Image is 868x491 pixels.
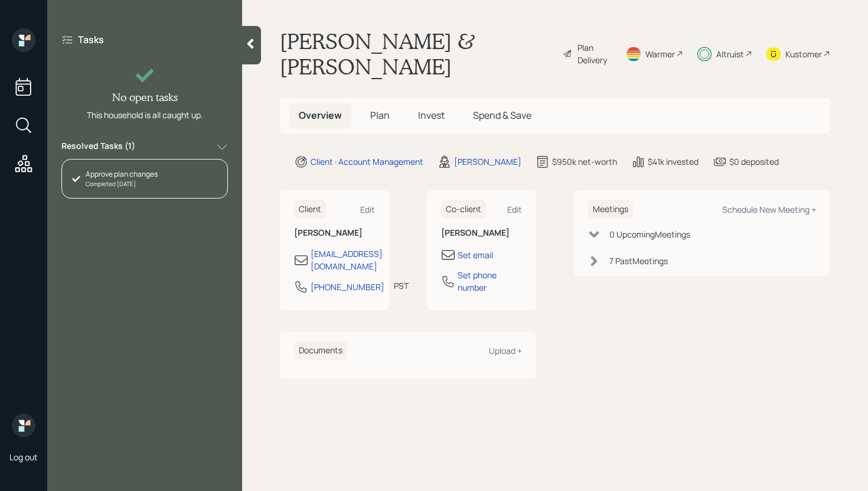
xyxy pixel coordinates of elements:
img: retirable_logo.png [12,414,35,437]
div: Warmer [645,48,675,60]
div: This household is all caught up. [87,109,203,121]
div: Kustomer [785,48,822,60]
h6: Meetings [588,200,633,219]
h6: Client [294,200,326,219]
h6: Co-client [441,200,486,219]
label: Resolved Tasks ( 1 ) [61,140,135,154]
div: Upload + [489,345,522,356]
div: Edit [507,204,522,215]
div: 7 Past Meeting s [609,255,668,267]
div: 0 Upcoming Meeting s [609,228,690,240]
span: Spend & Save [473,109,531,122]
h6: [PERSON_NAME] [441,228,522,238]
h4: No open tasks [112,91,178,104]
h1: [PERSON_NAME] & [PERSON_NAME] [280,28,553,79]
div: PST [394,279,409,292]
span: Overview [299,109,342,122]
div: Approve plan changes [86,169,158,180]
div: $0 deposited [729,155,779,168]
div: Client · Account Management [311,155,423,168]
div: Completed [DATE] [86,180,158,188]
div: [PERSON_NAME] [454,155,521,168]
div: $41k invested [648,155,699,168]
label: Tasks [78,33,104,46]
div: Altruist [716,48,744,60]
div: [EMAIL_ADDRESS][DOMAIN_NAME] [311,248,383,272]
span: Plan [370,109,390,122]
div: Edit [360,204,375,215]
div: Plan Delivery [577,41,611,66]
span: Invest [418,109,445,122]
h6: Documents [294,341,347,360]
div: Set phone number [458,269,522,294]
div: Log out [9,451,38,463]
div: Schedule New Meeting + [722,204,816,215]
div: $950k net-worth [552,155,617,168]
h6: [PERSON_NAME] [294,228,375,238]
div: Set email [458,249,493,261]
div: [PHONE_NUMBER] [311,281,384,293]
